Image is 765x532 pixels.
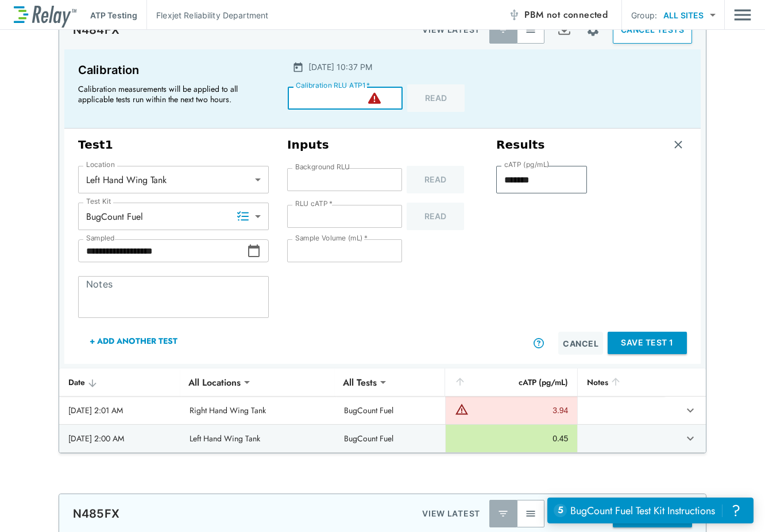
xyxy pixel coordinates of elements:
p: Flexjet Reliability Department [156,9,268,21]
button: + Add Another Test [78,327,189,355]
h3: Inputs [287,138,478,152]
h3: Test 1 [78,138,269,152]
p: [DATE] 10:37 PM [308,61,372,73]
td: Right Hand Wing Tank [180,397,335,424]
p: VIEW LATEST [422,507,480,521]
label: RLU cATP [295,200,333,208]
p: ATP Testing [90,9,137,21]
img: Export Icon [557,23,571,37]
p: Group: [631,9,657,21]
div: [DATE] 2:01 AM [68,405,171,416]
p: N484FX [73,23,119,37]
label: Calibration RLU ATP1 [296,81,370,90]
img: View All [525,508,536,519]
button: expand row [681,429,700,448]
div: All Locations [180,371,249,394]
iframe: Resource center [547,498,754,523]
div: cATP (pg/mL) [454,375,568,389]
img: Latest [497,24,509,36]
div: All Tests [335,371,385,394]
button: Export [550,16,578,44]
div: Left Hand Wing Tank [78,168,269,191]
img: Settings Icon [586,23,600,37]
img: Warning [455,402,469,416]
img: Remove [673,139,684,150]
label: cATP (pg/mL) [504,161,550,169]
div: [DATE] 2:00 AM [68,433,171,444]
img: View All [525,24,536,36]
span: PBM [524,7,608,23]
p: VIEW LATEST [422,23,480,37]
td: BugCount Fuel [335,425,446,452]
h3: Results [496,138,545,152]
img: Calender Icon [292,61,304,73]
p: N485FX [73,507,119,521]
span: not connected [547,8,608,21]
button: Cancel [558,332,603,355]
td: Left Hand Wing Tank [180,425,335,452]
div: 0.45 [455,433,568,444]
img: LuminUltra Relay [14,3,76,28]
button: Save Test 1 [608,332,687,354]
div: BugCount Fuel [78,205,269,228]
td: BugCount Fuel [335,397,446,424]
label: Sample Volume (mL) [295,234,368,242]
button: expand row [681,401,700,420]
label: Test Kit [86,197,111,205]
label: Sampled [86,234,115,242]
img: Latest [497,508,509,519]
p: Calibration measurements will be applied to all applicable tests run within the next two hours. [78,84,262,104]
label: Location [86,161,115,169]
div: Notes [587,375,655,389]
p: Calibration [78,61,267,79]
button: Site setup [578,15,608,45]
input: Choose date, selected date is Aug 22, 2025 [78,239,247,262]
label: Background RLU [295,163,350,171]
button: CANCEL TESTS [613,16,692,44]
button: PBM not connected [504,3,612,26]
th: Date [59,368,180,397]
table: sticky table [59,368,706,453]
img: Offline Icon [508,9,520,21]
img: Drawer Icon [734,4,751,26]
div: 3.94 [472,405,568,416]
button: Main menu [734,4,751,26]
